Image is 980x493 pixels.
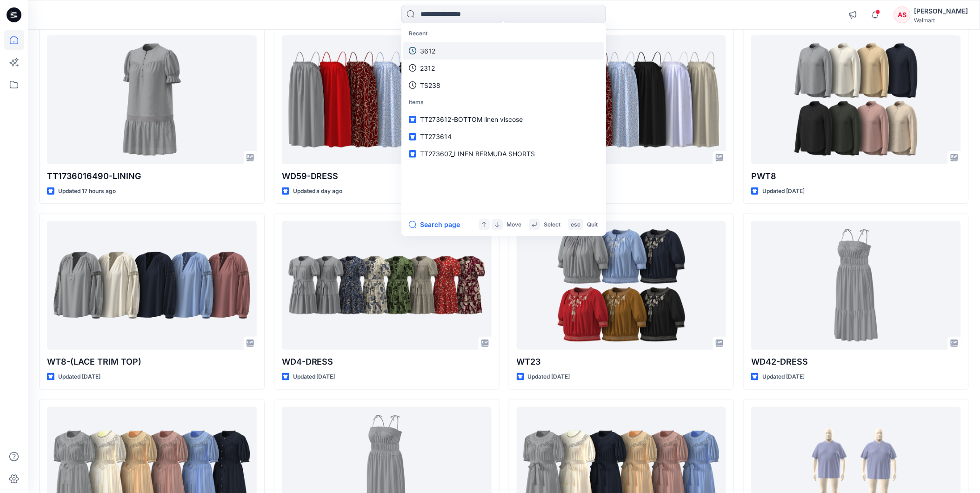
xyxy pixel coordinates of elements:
[293,187,343,196] p: Updated a day ago
[282,170,492,183] p: WD59-DRESS
[571,220,580,230] p: esc
[762,372,805,382] p: Updated [DATE]
[751,221,961,350] a: WD42-DRESS
[517,170,727,183] p: WD59-DRESS LINING
[293,372,335,382] p: Updated [DATE]
[751,170,961,183] p: PWT8
[403,60,604,77] a: 2312
[47,170,257,183] p: TT1736016490-LINING
[420,80,440,90] p: TS238
[528,372,570,382] p: Updated [DATE]
[403,42,604,60] a: 3612
[420,46,435,56] p: 3612
[47,221,257,350] a: WT8-(LACE TRIM TOP)
[403,77,604,94] a: TS238
[58,372,100,382] p: Updated [DATE]
[420,115,523,123] span: TT273612-BOTTOM linen viscose
[282,355,492,368] p: WD4-DRESS
[403,128,604,145] a: TT273614
[47,355,257,368] p: WT8-(LACE TRIM TOP)
[544,220,560,230] p: Select
[420,63,435,73] p: 2312
[403,145,604,162] a: TT273607_LINEN BERMUDA SHORTS
[282,35,492,164] a: WD59-DRESS
[914,17,968,24] div: Walmart
[507,220,521,230] p: Move
[914,6,968,17] div: [PERSON_NAME]
[587,220,598,230] p: Quit
[282,221,492,350] a: WD4-DRESS
[409,219,460,230] button: Search page
[403,111,604,128] a: TT273612-BOTTOM linen viscose
[751,35,961,164] a: PWT8
[420,133,452,140] span: TT273614
[403,25,604,42] p: Recent
[762,187,805,196] p: Updated [DATE]
[894,7,911,23] div: AS
[517,35,727,164] a: WD59-DRESS LINING
[58,187,116,196] p: Updated 17 hours ago
[517,221,727,350] a: WT23
[403,94,604,111] p: Items
[47,35,257,164] a: TT1736016490-LINING
[751,355,961,368] p: WD42-DRESS
[420,150,535,158] span: TT273607_LINEN BERMUDA SHORTS
[517,355,727,368] p: WT23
